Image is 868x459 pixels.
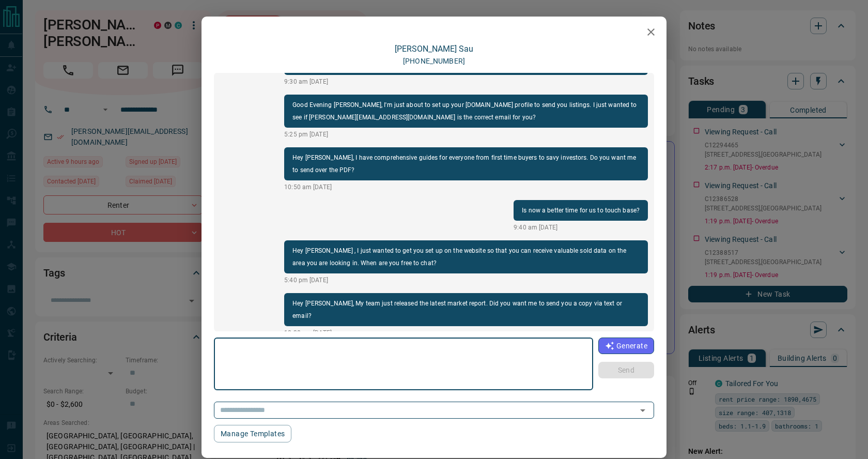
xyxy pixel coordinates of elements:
[636,403,650,418] button: Open
[284,130,648,139] p: 5:25 pm [DATE]
[403,56,465,67] p: [PHONE_NUMBER]
[292,99,640,124] p: Good Evening [PERSON_NAME], I'm just about to set up your [DOMAIN_NAME] profile to send you listi...
[284,77,648,86] p: 9:30 am [DATE]
[292,151,640,176] p: Hey [PERSON_NAME], I have comprehensive guides for everyone from first time buyers to savy invest...
[284,328,648,338] p: 10:28 am [DATE]
[284,182,648,192] p: 10:50 am [DATE]
[214,425,291,442] button: Manage Templates
[292,297,640,322] p: Hey [PERSON_NAME], My team just released the latest market report. Did you want me to send you a ...
[598,338,654,354] button: Generate
[514,223,648,232] p: 9:40 am [DATE]
[522,204,640,217] p: Is now a better time for us to touch base?
[284,276,648,285] p: 5:40 pm [DATE]
[395,44,473,54] a: [PERSON_NAME] Sau
[292,244,640,269] p: Hey [PERSON_NAME] , I just wanted to get you set up on the website so that you can receive valuab...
